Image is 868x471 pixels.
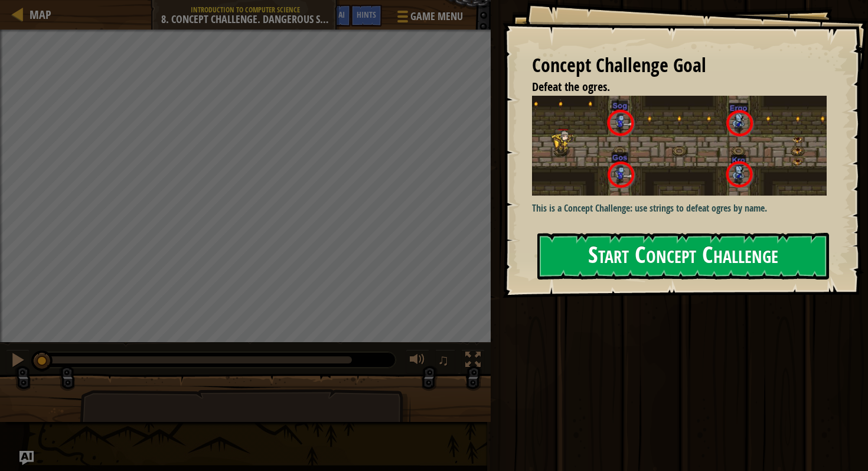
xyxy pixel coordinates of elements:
button: ♫ [435,349,455,373]
span: ♫ [438,351,449,369]
button: Game Menu [388,5,470,33]
a: Map [24,7,51,22]
div: Concept Challenge Goal [532,52,827,79]
button: Toggle fullscreen [461,349,485,373]
button: Start Concept Challenge [537,233,829,280]
button: Ask AI [19,451,34,465]
span: Ask AI [325,9,345,20]
span: Defeat the ogres. [532,79,610,95]
button: Adjust volume [406,349,429,373]
p: This is a Concept Challenge: use strings to defeat ogres by name. [532,202,827,215]
span: Map [30,7,51,22]
button: ⌘ + P: Pause [6,349,30,373]
span: Hints [357,9,376,20]
span: Game Menu [410,9,463,24]
li: Defeat the ogres. [517,79,824,96]
img: Dangerous steps new [532,96,827,196]
button: Ask AI [319,5,351,27]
